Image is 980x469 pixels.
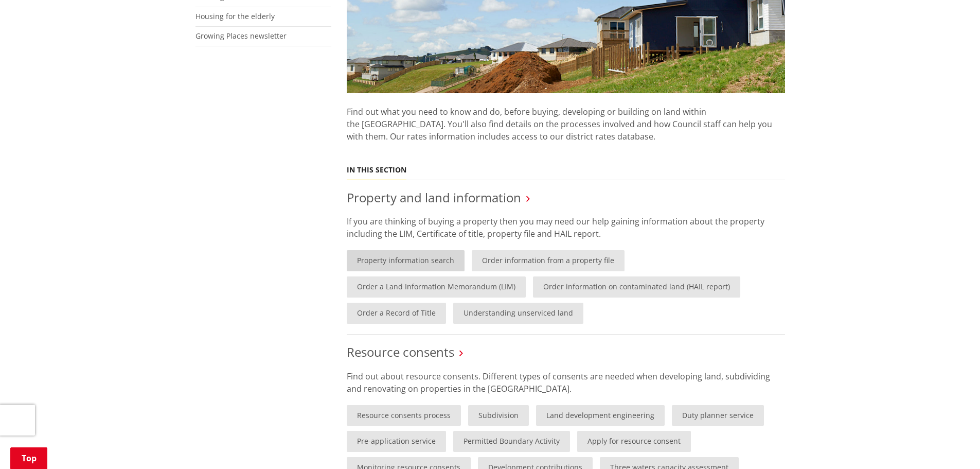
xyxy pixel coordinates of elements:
[347,166,406,175] h5: In this section
[347,303,446,324] a: Order a Record of Title
[933,426,970,463] iframe: Messenger Launcher
[347,250,465,271] a: Property information search
[536,405,665,426] a: Land development engineering
[472,250,625,271] a: Order information from a property file
[347,215,785,240] p: If you are thinking of buying a property then you may need our help gaining information about the...
[453,303,583,324] a: Understanding unserviced land
[468,405,529,426] a: Subdivision
[453,431,570,452] a: Permitted Boundary Activity
[672,405,764,426] a: Duty planner service
[347,189,521,206] a: Property and land information
[347,93,785,155] p: Find out what you need to know and do, before buying, developing or building on land within the [...
[347,370,785,395] p: Find out about resource consents. Different types of consents are needed when developing land, su...
[577,431,691,452] a: Apply for resource consent
[195,31,287,41] a: Growing Places newsletter
[10,447,47,469] a: Top
[347,405,461,426] a: Resource consents process
[347,343,454,360] a: Resource consents
[347,431,446,452] a: Pre-application service
[533,276,740,298] a: Order information on contaminated land (HAIL report)
[195,11,275,21] a: Housing for the elderly
[347,276,526,298] a: Order a Land Information Memorandum (LIM)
